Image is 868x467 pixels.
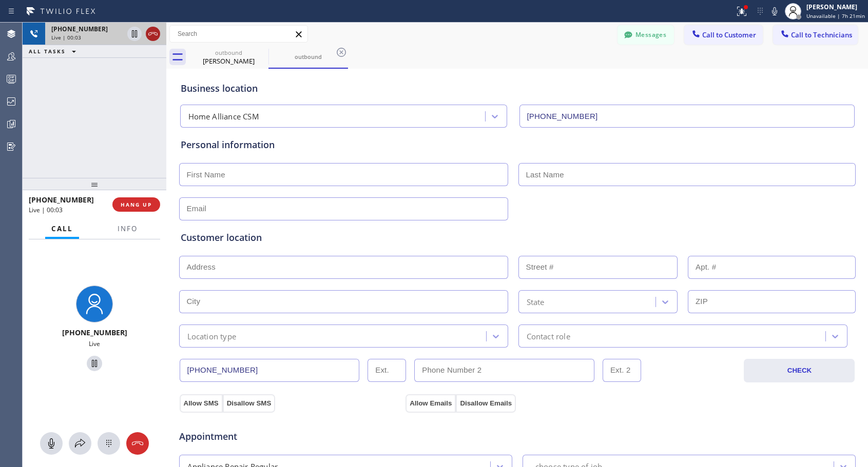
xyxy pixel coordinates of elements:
input: Street # [518,256,678,279]
span: [PHONE_NUMBER] [51,25,108,33]
div: outbound [190,49,267,56]
span: Info [118,224,138,233]
button: CHECK [744,359,855,382]
button: Open dialpad [98,432,120,455]
span: Call to Technicians [791,30,852,39]
button: Call [45,219,79,239]
span: Unavailable | 7h 21min [806,12,865,19]
span: HANG UP [121,201,152,208]
button: Disallow Emails [456,394,516,413]
button: Messages [618,25,674,45]
input: Phone Number [180,359,360,382]
div: Home Alliance CSM [188,111,259,123]
button: Open directory [69,432,91,455]
div: Business location [181,82,854,95]
input: Search [170,26,307,42]
div: Customer location [181,231,854,245]
input: Phone Number [519,105,855,128]
input: Ext. 2 [603,359,641,382]
button: Info [111,219,144,239]
div: [PERSON_NAME] [190,56,267,66]
input: First Name [179,163,508,186]
button: Hold Customer [127,27,142,41]
div: Bruce Leaverton [190,46,267,69]
button: Mute [767,4,782,18]
button: Allow SMS [180,394,223,413]
input: Last Name [518,163,856,186]
div: outbound [269,53,347,60]
div: State [527,296,545,308]
span: Appointment [179,430,403,443]
button: ALL TASKS [23,45,86,57]
div: Location type [187,330,237,342]
div: [PERSON_NAME] [806,3,865,11]
input: Phone Number 2 [414,359,594,382]
button: Hold Customer [87,356,102,371]
div: Contact role [527,330,570,342]
input: Ext. [368,359,406,382]
button: HANG UP [112,197,160,212]
button: Call to Customer [684,25,763,45]
input: Apt. # [688,256,856,279]
span: ALL TASKS [29,48,66,55]
button: Call to Technicians [773,25,858,45]
span: Call to Customer [702,30,756,39]
input: City [179,290,508,313]
span: [PHONE_NUMBER] [29,195,94,205]
div: Personal information [181,138,854,152]
button: Disallow SMS [223,394,276,413]
input: Address [179,256,508,279]
span: Live | 00:03 [51,34,81,41]
span: Live | 00:03 [29,206,63,214]
button: Mute [40,432,63,455]
span: Live [89,339,100,348]
button: Hang up [126,432,149,455]
span: Call [51,224,73,233]
input: Email [179,197,508,220]
button: Hang up [146,27,160,41]
button: Allow Emails [406,394,456,413]
span: [PHONE_NUMBER] [62,328,127,337]
input: ZIP [688,290,856,313]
